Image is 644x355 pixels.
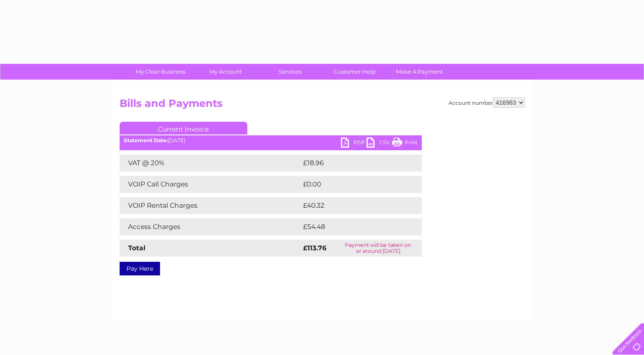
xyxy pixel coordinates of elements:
[255,64,325,80] a: Services
[301,155,404,172] td: £18.96
[341,137,366,150] a: PDF
[120,122,247,135] a: Current Invoice
[449,97,525,108] div: Account number
[120,137,422,143] div: [DATE]
[126,64,196,80] a: My Clear Business
[190,64,260,80] a: My Account
[366,137,392,150] a: CSV
[301,176,402,193] td: £0.00
[120,155,301,172] td: VAT @ 20%
[120,176,301,193] td: VOIP Call Charges
[120,262,160,275] a: Pay Here
[128,244,146,252] strong: Total
[384,64,455,80] a: Make A Payment
[301,218,405,235] td: £54.48
[301,197,404,214] td: £40.32
[392,137,418,150] a: Print
[120,97,525,114] h2: Bills and Payments
[320,64,390,80] a: Customer Help
[120,197,301,214] td: VOIP Rental Charges
[335,240,421,257] td: Payment will be taken on or around [DATE]
[124,137,168,143] b: Statement Date:
[120,218,301,235] td: Access Charges
[303,244,326,252] strong: £113.76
